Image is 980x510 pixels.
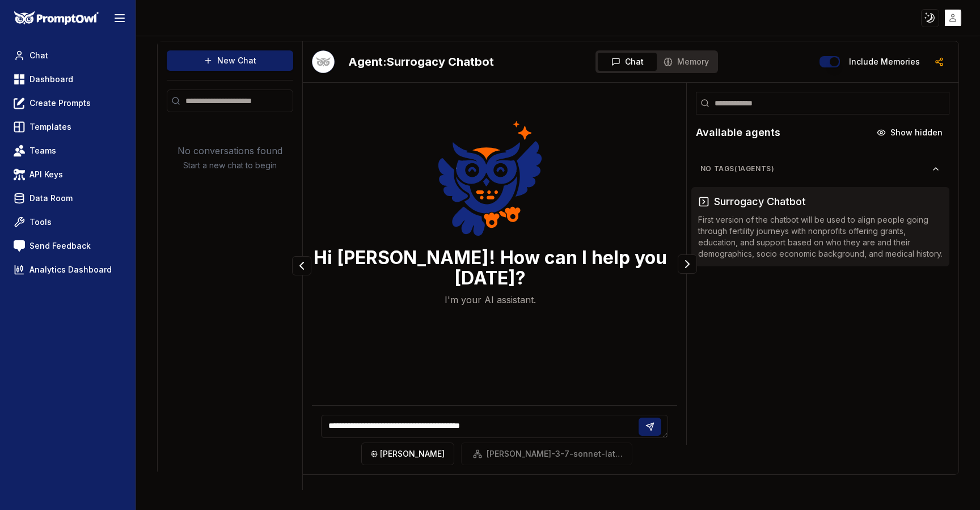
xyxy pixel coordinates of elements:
[292,256,311,275] button: Collapse panel
[14,240,25,252] img: feedback
[691,160,949,178] button: No Tags(1agents)
[700,164,931,173] span: No Tags ( 1 agents)
[312,248,668,288] h3: Hi [PERSON_NAME]! How can I help you [DATE]?
[870,124,949,142] button: Show hidden
[890,127,943,138] span: Show hidden
[29,264,112,275] span: Analytics Dashboard
[9,141,126,161] a: Teams
[820,56,840,67] button: Include memories in the messages below
[678,254,697,274] button: Collapse panel
[696,125,780,141] h2: Available agents
[29,50,48,61] span: Chat
[183,160,277,171] p: Start a new chat to begin
[9,236,126,256] a: Send Feedback
[9,188,126,209] a: Data Room
[9,69,126,90] a: Dashboard
[9,212,126,232] a: Tools
[945,10,961,26] img: placeholder-user.jpg
[29,193,73,204] span: Data Room
[348,54,494,70] h2: Surrogacy Chatbot
[178,144,282,158] p: No conversations found
[29,74,73,85] span: Dashboard
[29,240,91,252] span: Send Feedback
[9,117,126,137] a: Templates
[380,448,445,460] span: [PERSON_NAME]
[29,121,71,133] span: Templates
[9,260,126,280] a: Analytics Dashboard
[312,50,335,73] button: Talk with Hootie
[29,145,56,156] span: Teams
[625,56,644,67] span: Chat
[438,118,542,239] img: Welcome Owl
[312,50,335,73] img: Bot
[445,293,536,307] p: I'm your AI assistant.
[9,45,126,66] a: Chat
[9,93,126,113] a: Create Prompts
[849,58,920,66] label: Include memories in the messages below
[698,214,943,260] p: First version of the chatbot will be used to align people going through fertility journeys with n...
[361,443,454,465] button: [PERSON_NAME]
[29,169,63,180] span: API Keys
[14,11,99,25] img: PromptOwl
[9,164,126,185] a: API Keys
[29,97,91,109] span: Create Prompts
[714,194,806,210] h3: Surrogacy Chatbot
[677,56,709,67] span: Memory
[167,50,293,71] button: New Chat
[29,216,52,228] span: Tools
